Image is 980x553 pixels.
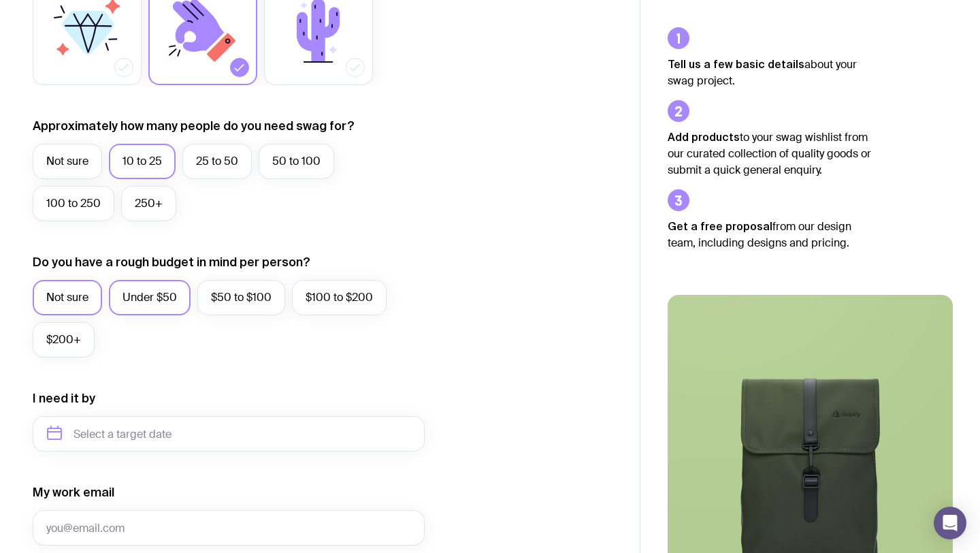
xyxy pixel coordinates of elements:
div: Open Intercom Messenger [934,507,966,539]
strong: Tell us a few basic details [668,58,804,70]
label: My work email [33,484,114,501]
label: 100 to 250 [33,186,114,221]
label: 250+ [121,186,176,221]
label: Not sure [33,144,102,179]
label: $200+ [33,322,95,358]
p: about your swag project. [668,56,872,89]
input: Select a target date [33,416,425,452]
label: Under $50 [109,280,191,315]
label: 10 to 25 [109,144,176,179]
label: $50 to $100 [197,280,285,315]
strong: Add products [668,131,740,143]
p: from our design team, including designs and pricing. [668,218,872,251]
label: 50 to 100 [259,144,334,179]
strong: Get a free proposal [668,220,772,232]
label: 25 to 50 [182,144,252,179]
label: Approximately how many people do you need swag for? [33,118,355,134]
label: Not sure [33,280,102,315]
label: Do you have a rough budget in mind per person? [33,254,310,270]
p: to your swag wishlist from our curated collection of quality goods or submit a quick general enqu... [668,129,872,178]
label: $100 to $200 [292,280,387,315]
label: I need it by [33,390,95,407]
input: you@email.com [33,510,425,546]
